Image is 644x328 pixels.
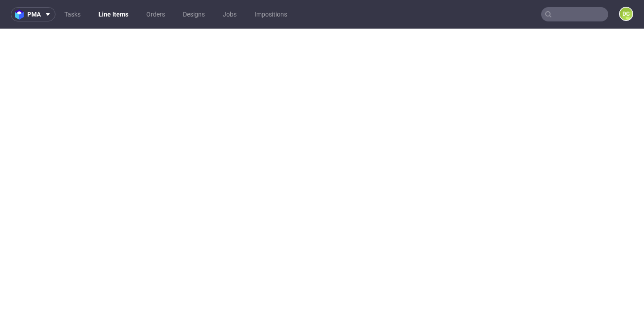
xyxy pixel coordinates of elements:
[59,7,86,21] a: Tasks
[93,7,134,21] a: Line Items
[11,7,55,21] button: pma
[178,7,210,21] a: Designs
[27,11,41,17] span: pma
[249,7,292,21] a: Impositions
[141,7,170,21] a: Orders
[15,9,27,20] img: logo
[217,7,242,21] a: Jobs
[620,8,632,20] figcaption: DG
